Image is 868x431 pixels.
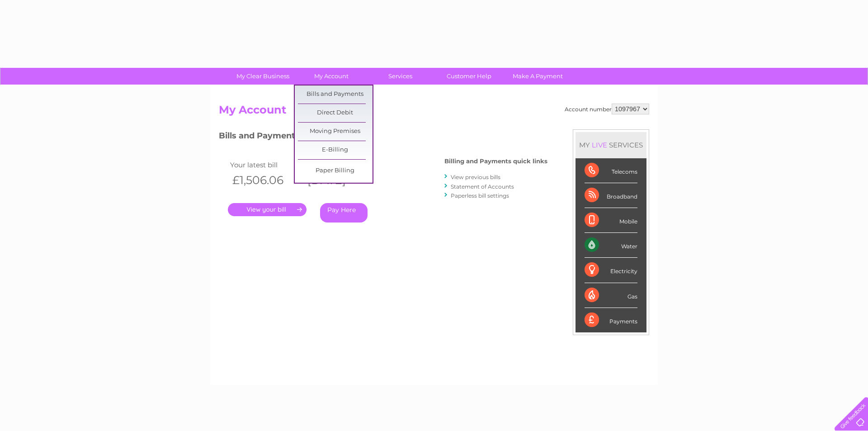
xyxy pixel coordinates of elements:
h3: Bills and Payments [219,129,547,145]
div: LIVE [590,141,609,149]
a: Statement of Accounts [451,183,514,190]
a: Bills and Payments [298,85,373,104]
a: View previous bills [451,174,500,180]
a: My Clear Business [226,68,300,85]
a: Moving Premises [298,123,373,141]
a: Direct Debit [298,104,373,122]
div: Broadband [585,183,637,208]
td: Your latest bill [228,159,303,171]
h2: My Account [219,104,649,121]
div: MY SERVICES [576,132,646,158]
div: Water [585,233,637,258]
div: Gas [585,283,637,308]
div: Mobile [585,208,637,233]
a: E-Billing [298,141,373,159]
a: Paper Billing [298,162,373,180]
a: Pay Here [320,203,368,223]
a: Make A Payment [500,68,575,85]
a: My Account [294,68,369,85]
a: . [228,203,307,216]
div: Electricity [585,258,637,283]
a: Services [363,68,438,85]
th: £1,506.06 [228,171,303,189]
a: Paperless bill settings [451,192,509,199]
div: Payments [585,308,637,332]
div: Telecoms [585,158,637,183]
div: Account number [565,104,649,114]
h4: Billing and Payments quick links [444,158,547,165]
a: Customer Help [432,68,506,85]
